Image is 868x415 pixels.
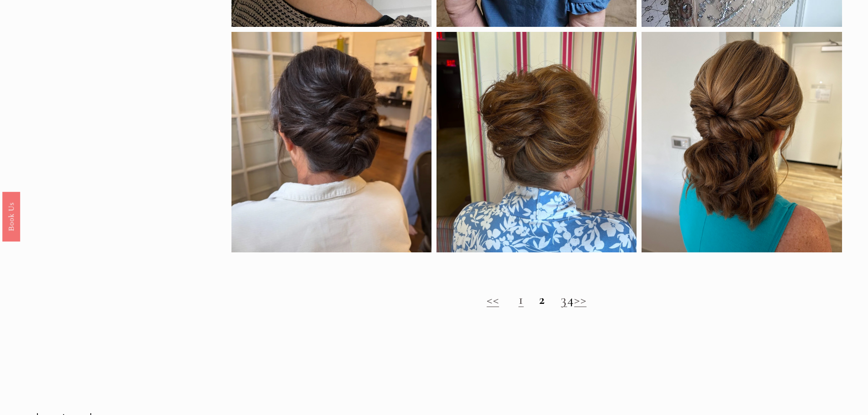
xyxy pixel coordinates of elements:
[539,291,545,308] strong: 2
[487,291,499,308] a: <<
[561,291,567,308] a: 3
[519,291,524,308] a: 1
[2,191,20,241] a: Book Us
[231,292,842,308] h2: 4
[574,291,586,308] a: >>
